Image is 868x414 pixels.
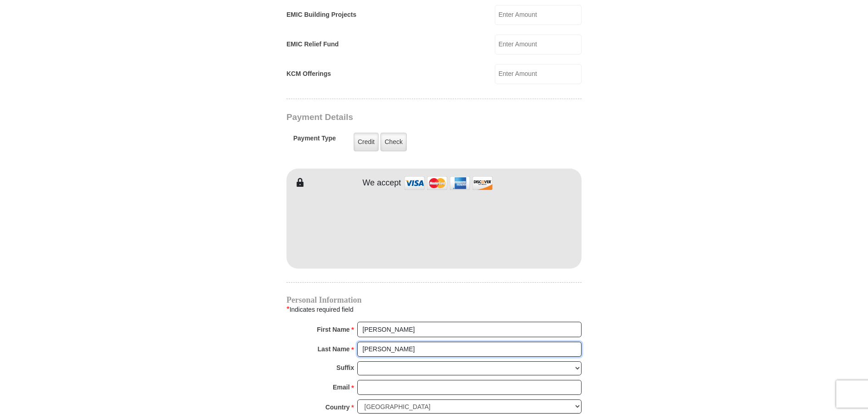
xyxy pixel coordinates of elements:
h4: Personal Information [286,296,582,304]
h3: Payment Details [286,112,518,123]
strong: Email [333,381,350,394]
strong: First Name [317,323,350,336]
label: EMIC Building Projects [286,10,356,20]
label: Credit [354,133,379,151]
label: KCM Offerings [286,69,331,79]
img: credit cards accepted [403,173,494,193]
input: Enter Amount [495,35,582,55]
input: Enter Amount [495,64,582,84]
input: Enter Amount [495,5,582,25]
h5: Payment Type [293,135,336,147]
label: Check [380,133,407,151]
div: Indicates required field [286,304,582,315]
strong: Last Name [318,343,350,355]
label: EMIC Relief Fund [286,40,339,49]
h4: We accept [363,178,401,188]
strong: Country [325,401,350,414]
strong: Suffix [336,361,354,374]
